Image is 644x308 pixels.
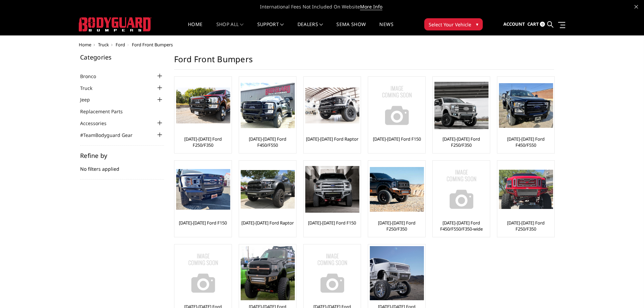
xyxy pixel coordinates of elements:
img: BODYGUARD BUMPERS [79,17,151,31]
h5: Categories [80,54,164,60]
a: [DATE]-[DATE] Ford F250/F350 [434,136,488,148]
a: No Image [305,246,359,300]
a: Support [257,22,284,35]
span: ▾ [476,21,478,28]
a: [DATE]-[DATE] Ford Raptor [241,220,294,226]
h1: Ford Front Bumpers [174,54,554,70]
a: [DATE]-[DATE] Ford F150 [179,220,227,226]
a: [DATE]-[DATE] Ford F150 [373,136,421,142]
a: Accessories [80,120,115,127]
a: Bronco [80,73,104,80]
span: Ford Front Bumpers [132,42,173,48]
span: Cart [527,21,539,27]
h5: Refine by [80,152,164,159]
a: [DATE]-[DATE] Ford F250/F350 [370,220,424,232]
a: News [379,22,393,35]
a: Dealers [297,22,323,35]
a: Jeep [80,96,98,103]
span: Select Your Vehicle [429,21,471,28]
img: No Image [305,246,359,300]
span: Account [503,21,525,27]
a: Account [503,15,525,33]
a: shop all [216,22,244,35]
a: Ford [116,42,125,48]
a: Truck [80,85,101,92]
a: No Image [370,78,424,133]
a: Truck [98,42,109,48]
a: Home [79,42,91,48]
a: [DATE]-[DATE] Ford F450/F550/F350-wide [434,220,488,232]
button: Select Your Vehicle [424,18,483,30]
img: No Image [434,162,488,216]
img: No Image [176,246,230,300]
a: Replacement Parts [80,108,131,115]
span: 0 [540,22,545,27]
div: No filters applied [80,152,164,180]
a: [DATE]-[DATE] Ford F450/F550 [241,136,294,148]
a: [DATE]-[DATE] Ford F150 [308,220,356,226]
a: SEMA Show [336,22,366,35]
a: [DATE]-[DATE] Ford Raptor [306,136,358,142]
a: Home [188,22,202,35]
img: No Image [370,78,424,133]
a: More Info [360,3,382,10]
a: Cart 0 [527,15,545,33]
a: [DATE]-[DATE] Ford F450/F550 [499,136,553,148]
a: [DATE]-[DATE] Ford F250/F350 [176,136,230,148]
a: [DATE]-[DATE] Ford F250/F350 [499,220,553,232]
a: #TeamBodyguard Gear [80,132,141,139]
